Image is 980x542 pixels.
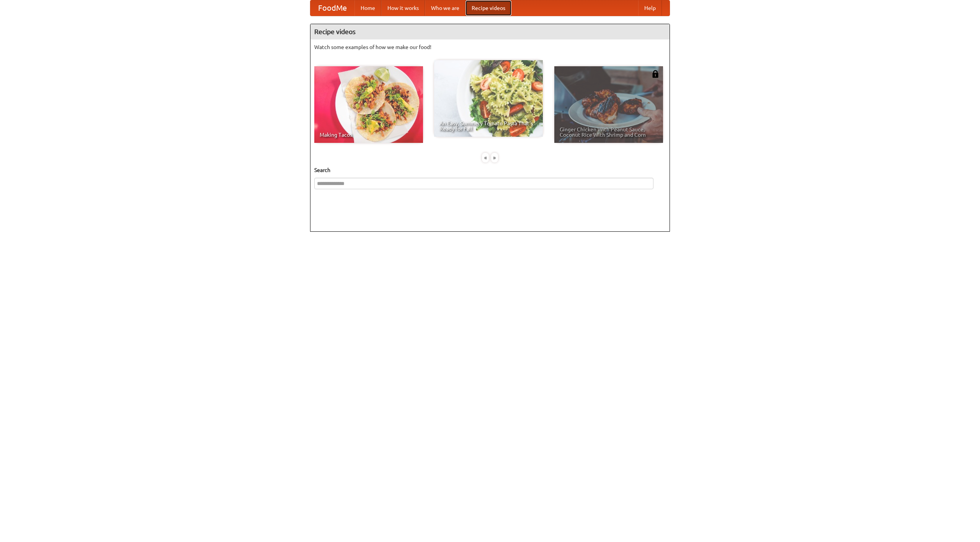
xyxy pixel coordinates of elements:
a: Who we are [425,0,465,16]
div: « [482,153,489,162]
div: » [491,153,498,162]
a: How it works [381,0,425,16]
h5: Search [314,166,666,174]
span: Making Tacos [320,132,418,138]
img: 483408.png [652,70,659,78]
a: Home [354,0,381,16]
a: Help [638,0,662,16]
a: FoodMe [310,0,354,16]
span: An Easy, Summery Tomato Pasta That's Ready for Fall [439,121,537,131]
p: Watch some examples of how we make our food! [314,43,666,51]
a: An Easy, Summery Tomato Pasta That's Ready for Fall [434,60,543,137]
a: Recipe videos [465,0,511,16]
h4: Recipe videos [310,24,670,39]
a: Making Tacos [314,66,423,143]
